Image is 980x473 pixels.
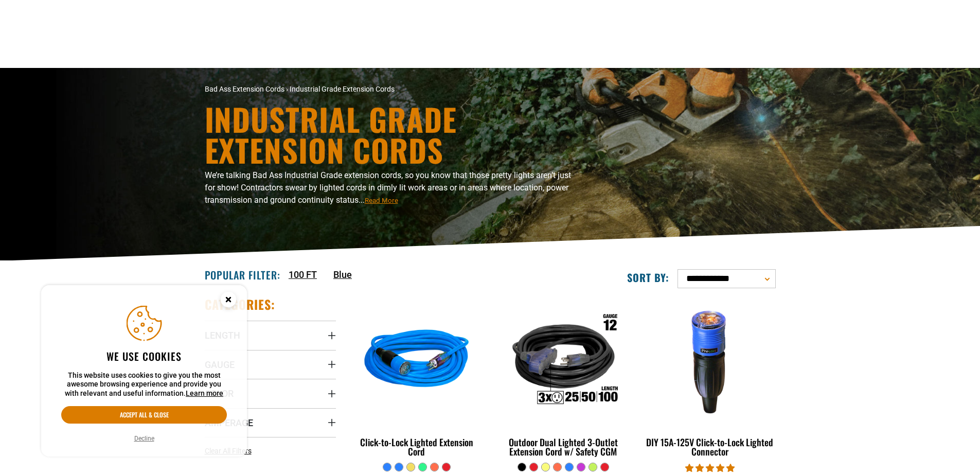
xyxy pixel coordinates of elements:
[186,389,223,397] a: Learn more
[205,103,580,165] h1: Industrial Grade Extension Cords
[644,296,775,462] a: DIY 15A-125V Click-to-Lock Lighted Connector DIY 15A-125V Click-to-Lock Lighted Connector
[205,379,336,408] summary: Color
[205,85,284,93] a: Bad Ass Extension Cords
[61,371,227,398] p: This website uses cookies to give you the most awesome browsing experience and provide you with r...
[351,296,483,462] a: blue Click-to-Lock Lighted Extension Cord
[289,268,317,282] a: 100 FT
[627,271,669,284] label: Sort by:
[685,463,735,473] span: 4.84 stars
[290,85,395,93] span: Industrial Grade Extension Cords
[205,84,580,95] nav: breadcrumbs
[205,408,336,437] summary: Amperage
[41,285,247,457] aside: Cookie Consent
[333,268,352,282] a: Blue
[497,437,629,456] div: Outdoor Dual Lighted 3-Outlet Extension Cord w/ Safety CGM
[645,302,775,420] img: DIY 15A-125V Click-to-Lock Lighted Connector
[205,169,580,206] p: We’re talking Bad Ass Industrial Grade extension cords, so you know that those pretty lights aren...
[61,406,227,424] button: Accept all & close
[644,437,775,456] div: DIY 15A-125V Click-to-Lock Lighted Connector
[61,349,227,363] h2: We use cookies
[286,85,288,93] span: ›
[205,268,280,282] h2: Popular Filter:
[497,296,629,462] a: Outdoor Dual Lighted 3-Outlet Extension Cord w/ Safety CGM Outdoor Dual Lighted 3-Outlet Extensio...
[352,302,482,420] img: blue
[131,433,157,444] button: Decline
[365,197,398,204] span: Read More
[205,350,336,379] summary: Gauge
[205,321,336,349] summary: Length
[351,437,483,456] div: Click-to-Lock Lighted Extension Cord
[498,302,628,420] img: Outdoor Dual Lighted 3-Outlet Extension Cord w/ Safety CGM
